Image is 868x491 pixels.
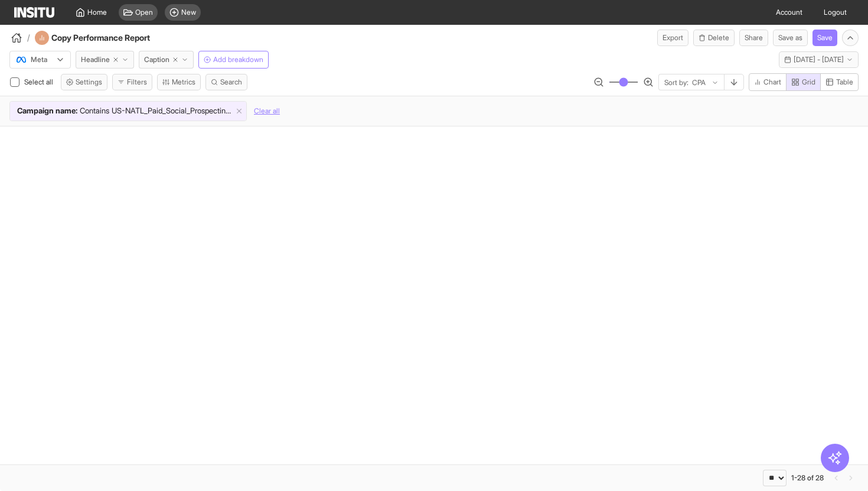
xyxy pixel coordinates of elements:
[836,77,853,87] span: Table
[812,30,837,46] button: Save
[786,73,821,91] button: Grid
[27,32,30,44] span: /
[791,473,824,483] div: 1-28 of 28
[157,74,201,90] button: Metrics
[14,7,54,18] img: Logo
[749,73,787,91] button: Chart
[76,51,134,69] button: Headline
[254,101,280,121] button: Clear all
[35,31,182,45] div: Copy Performance Report
[81,55,110,64] span: Headline
[24,77,56,86] span: Select all
[779,51,859,68] button: [DATE] - [DATE]
[9,31,30,45] button: /
[205,74,247,90] button: Search
[87,8,107,17] span: Home
[773,30,808,46] button: Save as
[664,78,688,87] span: Sort by:
[112,105,231,117] span: US-NATL_Paid_Social_Prospecting_Interests_Sales_Disney_Properties_July25
[820,73,859,91] button: Table
[51,32,182,44] h4: Copy Performance Report
[135,8,153,17] span: Open
[80,105,109,117] span: Contains
[181,8,196,17] span: New
[198,51,269,69] button: Add breakdown
[144,55,169,64] span: Caption
[794,55,844,64] span: [DATE] - [DATE]
[220,77,242,87] span: Search
[739,30,768,46] button: Share
[213,55,263,64] span: Add breakdown
[61,74,107,90] button: Settings
[657,30,688,46] button: Export
[802,77,815,87] span: Grid
[139,51,194,69] button: Caption
[112,74,152,90] button: Filters
[10,102,246,121] div: Campaign name:ContainsUS-NATL_Paid_Social_Prospecting_Interests_Sales_Disney_Properties_July25
[763,77,781,87] span: Chart
[17,105,77,117] span: Campaign name :
[76,77,102,87] span: Settings
[693,30,735,46] button: Delete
